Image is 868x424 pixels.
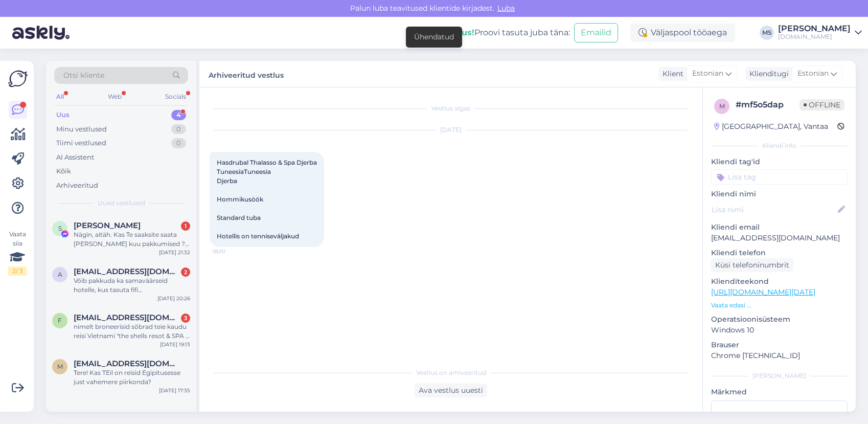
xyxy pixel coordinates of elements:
span: aive.joala@gmail.com [74,267,180,276]
div: 3 [181,314,190,323]
span: m [57,363,63,370]
label: Arhiveeritud vestlus [209,67,284,81]
span: Hasdrubal Thalasso & Spa Djerba TuneesiaTuneesia Djerba Hommikusöök Standard tuba Hotellis on ten... [217,159,317,240]
span: maryake@mail.ru [74,359,180,368]
div: 0 [171,124,186,135]
span: Estonian [692,68,723,79]
div: 4 [171,110,186,120]
span: Estonian [797,68,829,79]
span: Vestlus on arhiveeritud [416,368,486,377]
p: Chrome [TECHNICAL_ID] [711,350,848,361]
button: Emailid [574,23,618,42]
p: Windows 10 [711,325,848,336]
input: Lisa nimi [712,204,836,215]
p: Märkmed [711,387,848,397]
div: Väljaspool tööaega [630,24,735,42]
a: [URL][DOMAIN_NAME][DATE] [711,287,815,297]
div: [PERSON_NAME] [778,25,851,33]
span: Siiri Jänes [74,221,141,230]
div: Minu vestlused [56,124,107,135]
div: Võib pakkuda ka samaväärseid hotelle, kus tasuta fifi [PERSON_NAME] hinnas või ultra hinnas. [74,276,190,295]
div: Kliendi info [711,141,848,150]
p: Kliendi email [711,222,848,233]
div: 2 [181,267,190,277]
div: Nägin, aitäh. Kas Te saaksite saata [PERSON_NAME] kuu pakkumised ? Saaksime hinnavõrdlust teha. L... [74,230,190,249]
div: [PERSON_NAME] [711,371,848,381]
span: frankosula@gmail.com [74,313,180,322]
div: # mf5o5dap [736,99,800,111]
div: Web [106,90,124,103]
div: [GEOGRAPHIC_DATA], Vantaa [714,121,828,132]
div: 1 [181,221,190,231]
div: Klienditugi [745,69,789,79]
div: [DOMAIN_NAME] [778,33,851,41]
span: Offline [800,99,844,110]
div: [DATE] 19:13 [160,341,190,348]
div: Uus [56,110,70,120]
div: Ava vestlus uuesti [415,384,487,397]
div: Klient [658,69,683,79]
p: Kliendi tag'id [711,157,848,167]
span: a [58,271,62,278]
div: Vestlus algas [210,104,692,113]
span: Luba [494,4,518,13]
p: Brauser [711,340,848,350]
span: f [58,317,62,324]
span: Uued vestlused [98,198,145,208]
div: Ühendatud [414,32,454,42]
div: Arhiveeritud [56,181,98,191]
img: Askly Logo [8,69,28,88]
p: [EMAIL_ADDRESS][DOMAIN_NAME] [711,233,848,243]
div: AI Assistent [56,152,94,163]
input: Lisa tag [711,169,848,185]
p: Kliendi nimi [711,189,848,199]
span: m [719,102,725,110]
a: [PERSON_NAME][DOMAIN_NAME] [778,25,862,41]
div: Proovi tasuta juba täna: [455,27,570,39]
div: MS [760,26,774,40]
p: Klienditeekond [711,276,848,287]
div: Kõik [56,166,71,176]
div: Tiimi vestlused [56,138,106,148]
div: Vaata siia [8,230,27,276]
div: Küsi telefoninumbrit [711,258,793,272]
div: [DATE] [210,125,692,135]
div: nimelt broneerisid sõbrad teie kaudu reisi Vietnami "the shells resot & SPA ". [PERSON_NAME] pakk... [74,322,190,341]
div: [DATE] 17:35 [159,387,190,394]
div: [DATE] 20:26 [157,295,190,302]
div: 2 / 3 [8,266,27,276]
div: [DATE] 21:32 [159,249,190,256]
span: Otsi kliente [63,70,104,81]
div: 0 [171,138,186,148]
span: S [58,225,62,232]
span: 18:20 [213,248,251,255]
div: Tere! Kas TEil on reisid Egipitusesse just vahemere piirkonda? [74,368,190,387]
div: All [54,90,66,103]
p: Operatsioonisüsteem [711,314,848,325]
div: Socials [163,90,188,103]
p: Kliendi telefon [711,248,848,258]
p: Vaata edasi ... [711,301,848,310]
